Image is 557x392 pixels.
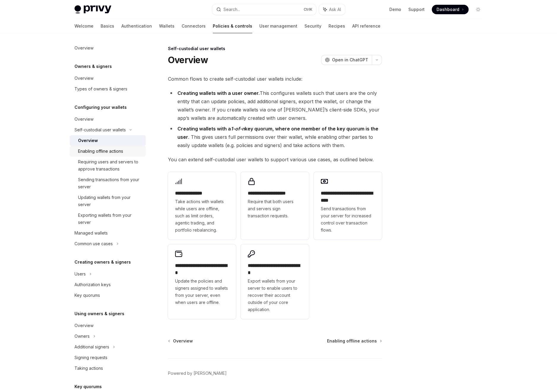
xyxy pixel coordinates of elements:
[159,19,174,33] a: Wallets
[74,383,102,390] h5: Key quorums
[121,19,152,33] a: Authentication
[74,85,127,93] div: Types of owners & signers
[78,212,142,226] div: Exporting wallets from your server
[168,155,382,164] span: You can extend self-custodial user wallets to support various use cases, as outlined below.
[327,338,377,344] span: Enabling offline actions
[74,63,112,70] h5: Owners & signers
[74,126,126,133] div: Self-custodial user wallets
[78,176,142,190] div: Sending transactions from your server
[177,90,260,96] strong: Creating wallets with a user owner.
[78,194,142,208] div: Updating wallets from your server
[389,7,401,12] a: Demo
[74,333,90,340] div: Owners
[74,343,109,350] div: Additional signers
[182,19,206,33] a: Connectors
[70,84,146,94] a: Types of owners & signers
[432,5,469,14] a: Dashboard
[329,19,345,33] a: Recipes
[101,19,114,33] a: Basics
[74,310,124,317] h5: Using owners & signers
[70,192,146,210] a: Updating wallets from your server
[169,338,193,344] a: Overview
[352,19,380,33] a: API reference
[332,57,368,63] span: Open in ChatGPT
[173,338,193,344] span: Overview
[168,75,382,83] span: Common flows to create self-custodial user wallets include:
[168,370,227,376] a: Powered by [PERSON_NAME]
[304,7,312,12] span: Ctrl K
[168,55,208,65] h1: Overview
[74,240,113,247] div: Common use cases
[70,43,146,53] a: Overview
[74,292,100,299] div: Key quorums
[70,290,146,301] a: Key quorums
[70,157,146,174] a: Requiring users and servers to approve transactions
[74,104,127,111] h5: Configuring your wallets
[223,6,240,13] div: Search...
[437,7,459,12] span: Dashboard
[70,210,146,228] a: Exporting wallets from your server
[70,135,146,146] a: Overview
[321,205,375,234] span: Send transactions from your server for increased control over transaction flows.
[304,19,321,33] a: Security
[408,7,425,12] a: Support
[70,363,146,374] a: Taking actions
[70,146,146,157] a: Enabling offline actions
[74,19,93,33] a: Welcome
[70,114,146,125] a: Overview
[70,320,146,331] a: Overview
[319,4,345,15] button: Ask AI
[74,44,93,52] div: Overview
[78,148,123,155] div: Enabling offline actions
[74,75,93,82] div: Overview
[74,5,111,14] img: light logo
[177,126,378,140] strong: Creating wallets with a key quorum, where one member of the key quorum is the user
[74,230,108,237] div: Managed wallets
[231,126,245,132] em: 1-of-n
[473,5,483,14] button: Toggle dark mode
[74,322,93,329] div: Overview
[70,279,146,290] a: Authorization keys
[321,55,372,65] button: Open in ChatGPT
[175,198,229,234] span: Take actions with wallets while users are offline, such as limit orders, agentic trading, and por...
[74,281,111,288] div: Authorization keys
[213,19,252,33] a: Policies & controls
[78,137,98,144] div: Overview
[212,4,316,15] button: Search...CtrlK
[168,89,382,122] li: This configures wallets such that users are the only entity that can update policies, add additio...
[74,116,93,123] div: Overview
[70,73,146,84] a: Overview
[259,19,297,33] a: User management
[168,125,382,149] li: . This gives users full permissions over their wallet, while enabling other parties to easily upd...
[175,278,229,306] span: Update the policies and signers assigned to wallets from your server, even when users are offline.
[70,228,146,238] a: Managed wallets
[70,174,146,192] a: Sending transactions from your server
[74,259,131,266] h5: Creating owners & signers
[74,354,107,361] div: Signing requests
[168,172,236,240] a: **** **** *****Take actions with wallets while users are offline, such as limit orders, agentic t...
[70,352,146,363] a: Signing requests
[168,46,382,52] div: Self-custodial user wallets
[74,365,103,372] div: Taking actions
[248,278,302,313] span: Export wallets from your server to enable users to recover their account outside of your core app...
[78,158,142,173] div: Requiring users and servers to approve transactions
[74,270,86,278] div: Users
[329,7,341,12] span: Ask AI
[327,338,381,344] a: Enabling offline actions
[248,198,302,219] span: Require that both users and servers sign transaction requests.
